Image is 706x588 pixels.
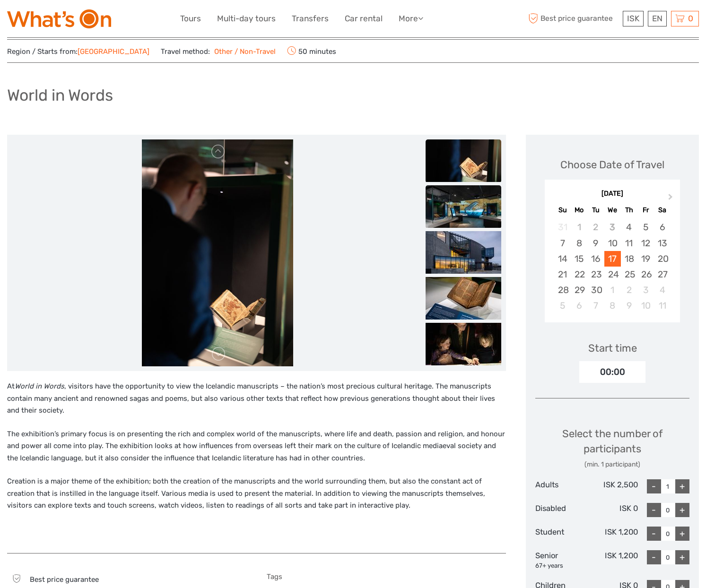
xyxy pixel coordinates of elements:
a: More [399,12,423,26]
div: Choose Wednesday, September 10th, 2025 [604,235,621,251]
div: 00:00 [579,361,645,383]
div: Choose Saturday, September 13th, 2025 [654,235,671,251]
div: Choose Monday, October 6th, 2025 [571,298,587,313]
div: Choose Wednesday, October 1st, 2025 [604,282,621,298]
div: + [675,503,689,517]
div: Choose Thursday, September 18th, 2025 [621,251,637,267]
div: - [647,550,661,564]
h5: Tags [267,572,506,581]
div: Choose Wednesday, September 24th, 2025 [604,267,621,282]
div: Choose Saturday, October 11th, 2025 [654,298,671,313]
img: c6fcf95a98da40459dee04101309cfb6_slider_thumbnail.jpeg [426,185,501,228]
em: World in Words [15,382,64,390]
div: Su [554,204,571,216]
div: Choose Tuesday, September 9th, 2025 [587,235,604,251]
a: [GEOGRAPHIC_DATA] [78,47,149,56]
div: Choose Monday, September 15th, 2025 [571,251,587,267]
div: Choose Friday, September 5th, 2025 [637,219,654,235]
div: Choose Tuesday, September 16th, 2025 [587,251,604,267]
div: Choose Friday, September 26th, 2025 [637,267,654,282]
img: 3ec16c6cecf54cac901a1112aba1a1ca_main_slider.jpeg [142,139,293,366]
p: Creation is a major theme of the exhibition; both the creation of the manuscripts and the world s... [7,476,506,512]
img: 7d7237a72ed94dd4b34f27998bc25c97_slider_thumbnail.jpeg [426,277,501,320]
div: Choose Friday, September 12th, 2025 [637,235,654,251]
div: Choose Thursday, September 11th, 2025 [621,235,637,251]
div: Disabled [535,503,587,517]
div: Choose Monday, September 22nd, 2025 [571,267,587,282]
img: 7f6af11be11a4901a1ecd2b1dbdf857a_slider_thumbnail.jpeg [426,323,501,365]
span: Best price guarantee [526,11,620,26]
h1: World in Words [7,86,113,105]
div: Select the number of participants [535,426,689,469]
a: Car rental [345,12,383,26]
div: Choose Saturday, September 27th, 2025 [654,267,671,282]
div: Choose Saturday, September 6th, 2025 [654,219,671,235]
div: - [647,527,661,541]
div: Choose Monday, September 29th, 2025 [571,282,587,298]
div: We [604,204,621,216]
span: ISK [627,14,639,23]
div: + [675,479,689,493]
button: Next Month [664,191,679,207]
div: Choose Sunday, September 21st, 2025 [554,267,571,282]
div: ISK 0 [587,503,638,517]
div: Choose Saturday, September 20th, 2025 [654,251,671,267]
div: Start time [588,341,637,355]
div: + [675,527,689,541]
span: Best price guarantee [30,575,99,584]
div: Not available Wednesday, September 3rd, 2025 [604,219,621,235]
div: Choose Friday, September 19th, 2025 [637,251,654,267]
span: 0 [687,14,695,23]
p: The exhibition’s primary focus is on presenting the rich and complex world of the manuscripts, wh... [7,428,506,465]
div: Choose Date of Travel [560,157,664,172]
div: Fr [637,204,654,216]
div: Choose Sunday, October 5th, 2025 [554,298,571,313]
div: Choose Wednesday, October 8th, 2025 [604,298,621,313]
span: 50 minutes [287,44,336,58]
div: Tu [587,204,604,216]
p: We're away right now. Please check back later! [13,17,107,24]
div: ISK 2,500 [587,479,638,493]
div: Mo [571,204,587,216]
div: Not available Tuesday, September 2nd, 2025 [587,219,604,235]
div: Choose Wednesday, September 17th, 2025 [604,251,621,267]
div: Not available Monday, September 1st, 2025 [571,219,587,235]
div: Choose Tuesday, September 23rd, 2025 [587,267,604,282]
p: At , visitors have the opportunity to view the Icelandic manuscripts – the nation’s most precious... [7,380,506,417]
div: Choose Saturday, October 4th, 2025 [654,282,671,298]
button: Open LiveChat chat widget [109,15,120,26]
div: Choose Tuesday, September 30th, 2025 [587,282,604,298]
div: Not available Sunday, August 31st, 2025 [554,219,571,235]
div: (min. 1 participant) [535,460,689,469]
div: EN [648,11,667,26]
div: Adults [535,479,587,493]
div: ISK 1,200 [587,550,638,570]
div: Choose Friday, October 3rd, 2025 [637,282,654,298]
div: ISK 1,200 [587,527,638,541]
a: Other / Non-Travel [210,47,276,56]
div: Sa [654,204,671,216]
div: Choose Thursday, October 9th, 2025 [621,298,637,313]
div: + [675,550,689,564]
a: Tours [180,12,201,26]
div: Choose Tuesday, October 7th, 2025 [587,298,604,313]
div: Choose Thursday, September 4th, 2025 [621,219,637,235]
div: Choose Thursday, October 2nd, 2025 [621,282,637,298]
div: Student [535,527,587,541]
div: Choose Friday, October 10th, 2025 [637,298,654,313]
div: Choose Sunday, September 7th, 2025 [554,235,571,251]
span: Travel method: [161,44,276,58]
div: Choose Monday, September 8th, 2025 [571,235,587,251]
div: Senior [535,550,587,570]
div: Th [621,204,637,216]
div: - [647,479,661,493]
a: Transfers [292,12,329,26]
div: - [647,503,661,517]
div: Choose Thursday, September 25th, 2025 [621,267,637,282]
img: 43dde40469e348aeab07758c20336775_slider_thumbnail.jpeg [426,231,501,274]
div: Choose Sunday, September 14th, 2025 [554,251,571,267]
span: Region / Starts from: [7,47,149,57]
div: [DATE] [545,189,680,199]
div: Choose Sunday, September 28th, 2025 [554,282,571,298]
div: 67+ years [535,562,587,571]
